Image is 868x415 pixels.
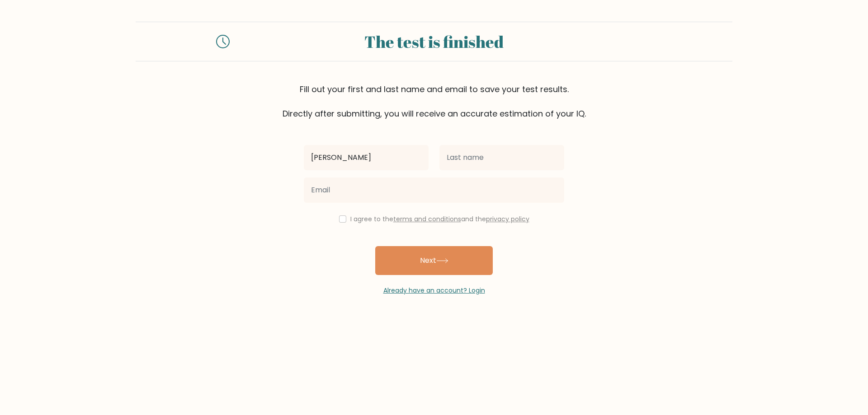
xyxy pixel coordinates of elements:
div: The test is finished [241,29,627,54]
label: I agree to the and the [350,214,529,224]
div: Fill out your first and last name and email to save your test results. Directly after submitting,... [136,83,732,120]
a: terms and conditions [393,214,461,224]
input: Last name [439,145,564,170]
input: First name [304,145,429,170]
button: Next [375,246,493,275]
input: Email [304,177,564,203]
a: Already have an account? Login [383,286,485,295]
a: privacy policy [486,214,529,224]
